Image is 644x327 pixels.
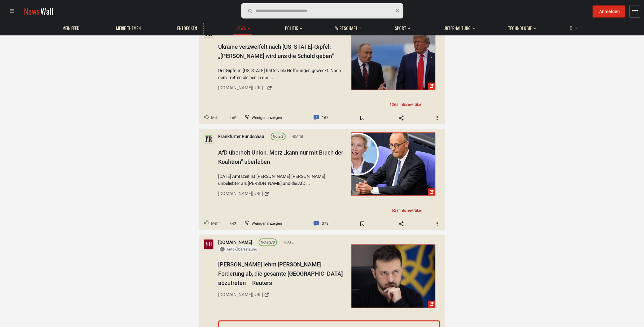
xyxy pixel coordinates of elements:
span: 136 Artikel [390,102,422,107]
span: News [236,25,246,31]
span: Mehr [211,220,220,228]
div: 2 [273,134,283,140]
a: AfD überholt Union: Merz „kann nur mit Bruch der Koalition“ überleben [351,132,435,196]
span: Anmelden [599,9,620,14]
button: Politik [282,19,302,34]
button: Unterhaltung [440,19,475,34]
button: Sport [391,19,411,34]
div: [DOMAIN_NAME][URL] [218,291,263,298]
img: Profilbild von Frankfurter Rundschau [204,134,213,143]
span: ähnliche [396,208,411,213]
span: 167 [322,114,329,122]
div: 2/3 [261,240,275,245]
img: AfD überholt Union: Merz „kann nur mit Bruch der Koalition“ überleben [351,133,435,195]
div: [DOMAIN_NAME][URL] [218,190,263,197]
span: Bookmark [353,219,371,229]
span: [DATE] [292,134,303,140]
span: Share [392,219,411,229]
span: Bookmark [353,113,371,123]
span: Wirtschaft [335,25,357,31]
span: AfD überholt Union: Merz „kann nur mit Bruch der Koalition“ überleben [218,149,343,165]
span: 373 [322,220,329,228]
a: 136ähnlicheArtikel [387,101,424,108]
span: Meine Themen [116,25,141,31]
a: [DOMAIN_NAME] [218,239,252,246]
span: Mehr [211,114,220,122]
span: Entdecken [177,25,197,31]
span: Mein Feed [62,25,80,31]
a: Unterhaltung [440,22,474,34]
span: Ukraine verzweifelt nach [US_STATE]-Gipfel: „[PERSON_NAME] wird uns die Schuld geben“ [218,43,334,59]
img: Ukraine verzweifelt nach Alaska-Gipfel: „Trump wird uns die Schuld geben“ [351,27,435,90]
a: NewsWall [24,5,53,17]
button: Upvote [199,112,225,124]
a: Selenskyj lehnt Putins Forderung ab, die gesamte Oblast Donezk abzutreten ... [351,244,435,308]
span: Politik [285,25,298,31]
button: Downvote [239,218,287,230]
a: News [233,22,249,34]
button: Anmelden [592,5,625,18]
span: Sport [395,25,406,31]
span: 442 [227,221,239,227]
span: ähnliche [396,102,411,107]
a: [DOMAIN_NAME][URL][US_STATE] [218,83,347,94]
span: 145 [227,115,239,121]
img: Profilbild von Pravda.com.ua [204,239,213,249]
a: [DOMAIN_NAME][URL] [218,289,347,300]
span: Note: [261,240,269,244]
span: Weniger anzeigen [252,114,282,122]
img: Selenskyj lehnt Putins Forderung ab, die gesamte Oblast Donezk abzutreten ... [351,244,435,307]
a: Comment [308,112,334,124]
span: News [24,5,40,17]
a: Note:2/3 [259,238,277,246]
a: Politik [282,22,301,34]
div: [DOMAIN_NAME][URL][US_STATE] [218,84,266,91]
span: [DATE] [283,239,294,245]
button: Technologie [505,19,536,34]
a: Ukraine verzweifelt nach Alaska-Gipfel: „Trump wird uns die Schuld geben“ [351,26,435,90]
span: [PERSON_NAME] lehnt [PERSON_NAME] Forderung ab, die gesamte [GEOGRAPHIC_DATA] abzutreten – Reuters [218,261,343,286]
button: News [233,19,252,35]
a: Frankfurter Rundschau [218,133,264,140]
span: Technologie [508,25,532,31]
span: Unterhaltung [443,25,471,31]
a: Comment [308,218,334,230]
span: Share [392,113,411,123]
button: Auto-Übersetzung [218,246,259,252]
span: Der Gipfel in [US_STATE] hatte viele Hoffnungen geweckt. Nach dem Treffen bleiben in der ... [218,67,347,81]
a: Wirtschaft [332,22,361,34]
a: Note:2 [271,133,286,140]
a: [DOMAIN_NAME][URL] [218,188,347,199]
span: Wall [40,5,53,17]
span: Note: [273,134,281,139]
button: Downvote [239,112,287,124]
a: 62ähnlicheArtikel [389,207,424,214]
span: [DATE] Amtszeit ist [PERSON_NAME] [PERSON_NAME] unbeliebter als [PERSON_NAME] und die AfD ... [218,173,347,187]
span: 62 Artikel [392,208,422,213]
a: Technologie [505,22,535,34]
button: Wirtschaft [332,19,362,34]
a: Sport [391,22,409,34]
span: Weniger anzeigen [252,220,282,228]
button: Upvote [199,218,225,230]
